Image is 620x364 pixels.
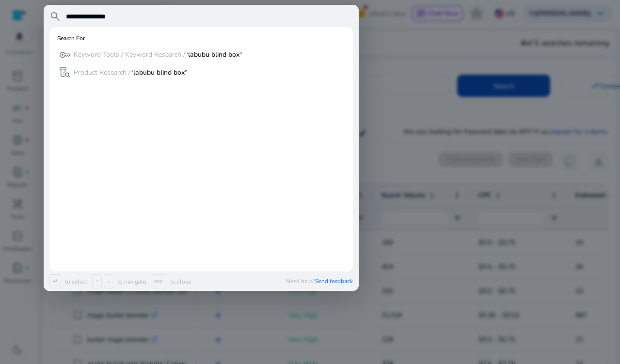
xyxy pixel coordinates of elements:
h6: Search For [57,35,85,42]
span: ↓ [104,274,113,288]
b: “labubu blind box“ [130,68,188,77]
span: lab_research [59,66,71,78]
p: Keyword Tools / Keyword Research / [74,50,242,60]
b: “labubu blind box“ [185,50,242,59]
span: Send feedback [315,277,353,285]
span: search [49,11,61,22]
p: to navigate [115,278,146,285]
span: esc [151,274,166,288]
p: to close [168,278,191,285]
span: key [59,49,71,61]
span: ↑ [92,274,102,288]
p: Need help? [286,277,353,285]
p: to select [63,278,87,285]
span: ↵ [49,274,61,288]
p: Product Research / [74,68,188,78]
